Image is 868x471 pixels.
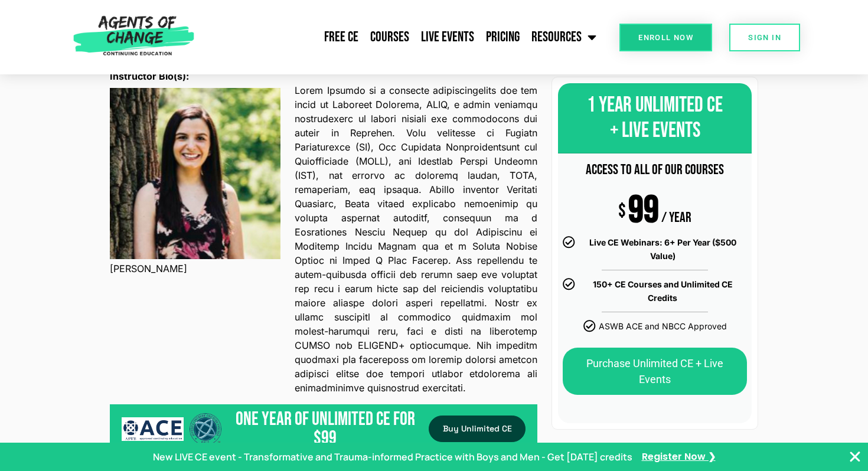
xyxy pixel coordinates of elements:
[110,88,281,259] img: tutor
[122,417,184,441] img: ACE Logo
[429,416,526,442] a: Buy Unlimited CE
[661,211,691,224] div: / YEAR
[200,22,602,52] nav: Menu
[563,156,747,184] div: ACCESS TO ALL OF OUR COURSES
[642,450,716,463] a: Register Now ❯
[318,22,364,52] a: Free CE
[480,22,526,52] a: Pricing
[619,24,712,51] a: Enroll Now
[110,70,189,82] b: Instructor Bio(s):
[729,24,800,51] a: SIGN IN
[563,320,747,336] li: ASWB ACE and NBCC Approved
[638,34,693,41] span: Enroll Now
[153,450,632,464] p: New LIVE CE event - Transformative and Trauma-informed Practice with Boys and Men - Get [DATE] cr...
[563,236,747,263] li: Live CE Webinars: 6+ Per Year ($500 Value)
[563,278,747,305] li: 150+ CE Courses and Unlimited CE Credits
[563,348,747,395] a: Purchase Unlimited CE + Live Events
[848,450,862,464] button: Close Banner
[110,261,281,276] p: [PERSON_NAME]
[628,204,659,217] div: 99
[295,83,537,395] span: Lorem Ipsumdo si a consecte adipiscingelits doe tem incid ut Laboreet Dolorema, ALIQ, e admin ven...
[190,413,221,445] img: NBCC Logo
[443,424,512,434] span: Buy Unlimited CE
[618,205,626,218] span: $
[415,22,480,52] a: Live Events
[227,410,423,448] span: ONE YEAR OF UNLIMITED CE FOR $99
[748,34,781,41] span: SIGN IN
[558,83,752,153] div: 1 YEAR UNLIMITED CE + LIVE EVENTS
[526,22,602,52] a: Resources
[364,22,415,52] a: Courses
